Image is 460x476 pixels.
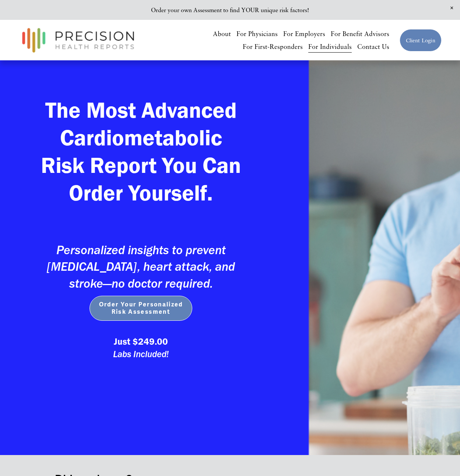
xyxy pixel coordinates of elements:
a: For Benefit Advisors [331,27,389,40]
em: Labs Included! [113,349,169,359]
a: For Individuals [308,40,352,53]
img: Precision Health Reports [18,25,138,56]
em: Personalized insights to prevent [MEDICAL_DATA], heart attack, and stroke—no doctor required. [47,243,238,291]
a: About [213,27,231,40]
a: For Employers [283,27,325,40]
strong: Just $249.00 [114,336,168,347]
a: Contact Us [357,40,389,53]
strong: The Most Advanced Cardiometabolic Risk Report You Can Order Yourself. [41,96,246,206]
span: Order Your Personalized Risk Assessment [97,301,185,316]
a: Client Login [400,29,442,51]
a: For First-Responders [243,40,303,53]
button: Order Your Personalized Risk Assessment [89,296,192,321]
a: For Physicians [236,27,278,40]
